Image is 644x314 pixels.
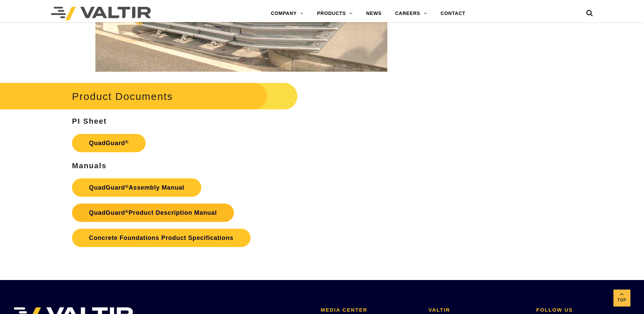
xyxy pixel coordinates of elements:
a: CONTACT [434,7,472,20]
img: Valtir [51,7,151,20]
sup: ® [125,184,129,189]
a: QuadGuard® [72,134,146,152]
h2: FOLLOW US [536,307,634,313]
strong: Manuals [72,161,107,170]
a: Top [613,290,630,307]
a: QuadGuard®Assembly Manual [72,178,201,197]
a: CAREERS [388,7,434,20]
a: Concrete Foundations Product Specifications [72,229,250,247]
a: NEWS [360,7,388,20]
sup: ® [125,209,129,214]
a: COMPANY [264,7,310,20]
strong: PI Sheet [72,117,107,125]
span: Top [613,296,630,304]
h2: VALTIR [428,307,526,313]
sup: ® [125,139,129,144]
a: QuadGuard®Product Description Manual [72,204,234,222]
h2: MEDIA CENTER [321,307,418,313]
a: PRODUCTS [310,7,360,20]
